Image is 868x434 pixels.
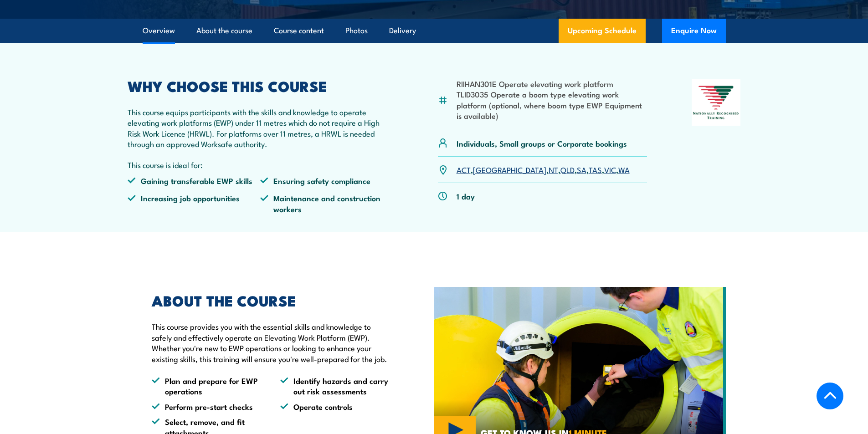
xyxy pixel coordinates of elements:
[152,294,392,306] h2: ABOUT THE COURSE
[457,191,475,201] p: 1 day
[457,138,627,148] p: Individuals, Small groups or Corporate bookings
[473,164,546,175] a: [GEOGRAPHIC_DATA]
[559,19,646,43] a: Upcoming Schedule
[260,175,393,186] li: Ensuring safety compliance
[457,164,471,175] a: ACT
[280,401,392,412] li: Operate controls
[128,107,394,149] p: This course equips participants with the skills and knowledge to operate elevating work platforms...
[345,19,368,43] a: Photos
[549,164,558,175] a: NT
[196,19,252,43] a: About the course
[604,164,616,175] a: VIC
[280,375,392,397] li: Identify hazards and carry out risk assessments
[692,79,741,126] img: Nationally Recognised Training logo.
[128,79,394,92] h2: WHY CHOOSE THIS COURSE
[143,19,175,43] a: Overview
[618,164,630,175] a: WA
[128,175,261,186] li: Gaining transferable EWP skills
[260,193,393,214] li: Maintenance and construction workers
[560,164,575,175] a: QLD
[152,375,264,397] li: Plan and prepare for EWP operations
[389,19,416,43] a: Delivery
[662,19,726,43] button: Enquire Now
[577,164,586,175] a: SA
[457,89,647,121] li: TLID3035 Operate a boom type elevating work platform (optional, where boom type EWP Equipment is ...
[589,164,602,175] a: TAS
[152,401,264,412] li: Perform pre-start checks
[128,193,261,214] li: Increasing job opportunities
[152,321,392,364] p: This course provides you with the essential skills and knowledge to safely and effectively operat...
[457,78,647,89] li: RIIHAN301E Operate elevating work platform
[274,19,324,43] a: Course content
[128,159,394,170] p: This course is ideal for:
[457,164,630,175] p: , , , , , , ,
